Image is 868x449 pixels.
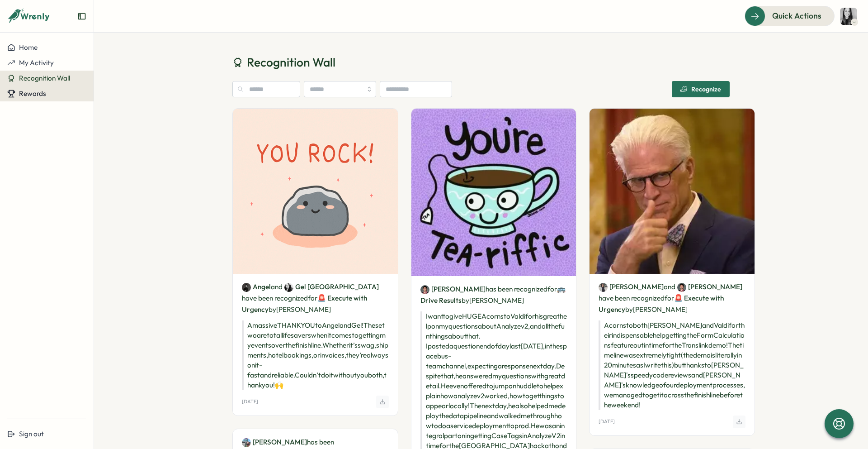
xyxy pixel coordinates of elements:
span: and [664,282,675,292]
span: 🚨 Execute with Urgency [242,294,367,314]
a: AngelAngel [242,282,271,292]
span: Recognition Wall [247,54,335,70]
button: Expand sidebar [77,12,86,21]
a: Ryan Powell[PERSON_NAME] [242,437,307,447]
p: [DATE] [599,419,615,425]
div: Recognize [680,86,721,93]
span: Rewards [19,89,46,98]
p: has been recognized by [PERSON_NAME] [420,283,567,306]
img: Valdi Ratu [677,283,686,292]
a: Valdi Ratu[PERSON_NAME] [677,282,742,292]
a: Michelle Wan[PERSON_NAME] [599,282,664,292]
span: and [271,282,283,292]
img: Recognition Image [233,109,398,274]
img: Ryan Powell [242,438,251,447]
span: Quick Actions [772,10,821,22]
p: [DATE] [242,399,258,405]
a: Gel San DiegoGel [GEOGRAPHIC_DATA] [284,282,379,292]
p: have been recognized by [PERSON_NAME] [242,281,389,315]
span: for [665,294,674,302]
img: Nicole Gomes [840,8,857,25]
p: A massive THANK YOU to Angel and Gel! These two are total lifesavers when it comes to getting my ... [242,320,389,390]
button: Quick Actions [745,6,835,26]
span: Home [19,43,38,52]
span: Sign out [19,430,44,438]
p: have been recognized by [PERSON_NAME] [599,281,745,315]
img: Michelle Wan [599,283,608,292]
img: Recognition Image [590,109,755,274]
img: Gel San Diego [284,283,293,292]
img: Recognition Image [411,109,576,276]
span: My Activity [19,58,54,67]
span: for [547,285,557,293]
img: Valdi Ratu [420,285,429,294]
p: Acorns to both [PERSON_NAME] and Valdi for their indispensable help getting the Form Calculations... [599,320,745,410]
span: 🚌 Drive Results [420,285,566,305]
span: 🚨 Execute with Urgency [599,294,724,314]
span: for [308,294,317,302]
img: Angel [242,283,251,292]
span: Recognition Wall [19,74,70,82]
a: Valdi Ratu[PERSON_NAME] [420,284,486,294]
button: Recognize [672,81,730,97]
